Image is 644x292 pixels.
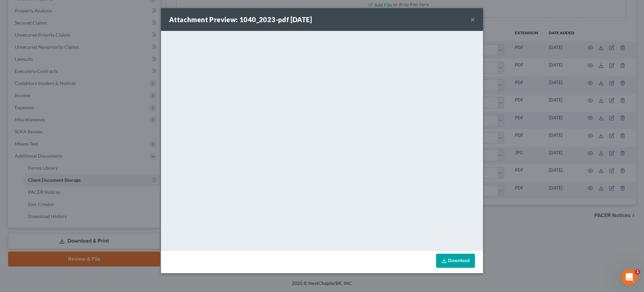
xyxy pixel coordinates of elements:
a: Download [436,254,475,268]
iframe: Intercom live chat [621,269,637,285]
button: × [470,15,475,24]
iframe: <object ng-attr-data='[URL][DOMAIN_NAME]' type='application/pdf' width='100%' height='650px'></ob... [161,31,483,249]
strong: Attachment Preview: 1040_2023-pdf [DATE] [169,15,312,24]
span: 1 [635,269,640,275]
